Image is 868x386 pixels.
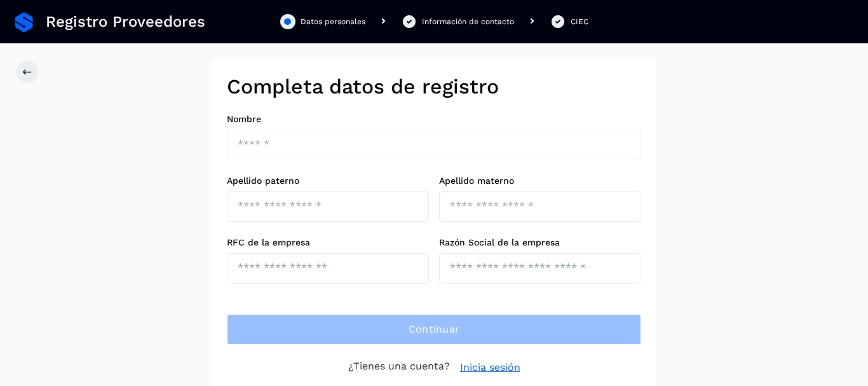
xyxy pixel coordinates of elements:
[409,322,460,336] span: Continuar
[422,16,514,27] div: Información de contacto
[460,360,520,375] a: Inicia sesión
[439,237,641,248] label: Razón Social de la empresa
[227,314,641,345] button: Continuar
[227,176,429,186] label: Apellido paterno
[348,360,450,375] p: ¿Tienes una cuenta?
[227,237,429,248] label: RFC de la empresa
[571,16,588,27] div: CIEC
[227,114,641,125] label: Nombre
[439,176,641,186] label: Apellido materno
[46,13,205,31] span: Registro Proveedores
[227,74,641,99] h2: Completa datos de registro
[301,16,365,27] div: Datos personales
